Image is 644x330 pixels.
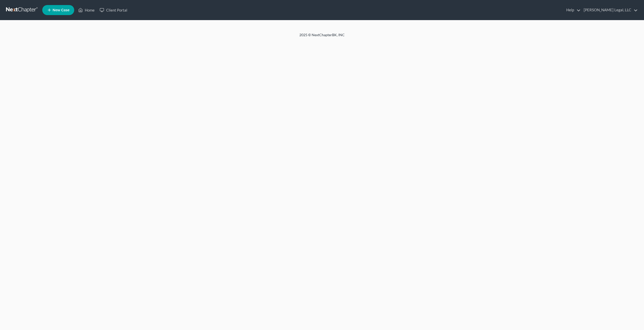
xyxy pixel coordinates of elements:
a: Home [76,6,97,15]
new-legal-case-button: New Case [42,5,74,15]
a: Client Portal [97,6,130,15]
a: [PERSON_NAME] Legal, LLC [581,6,638,15]
div: 2025 © NextChapterBK, INC [179,32,465,41]
a: Help [564,6,581,15]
